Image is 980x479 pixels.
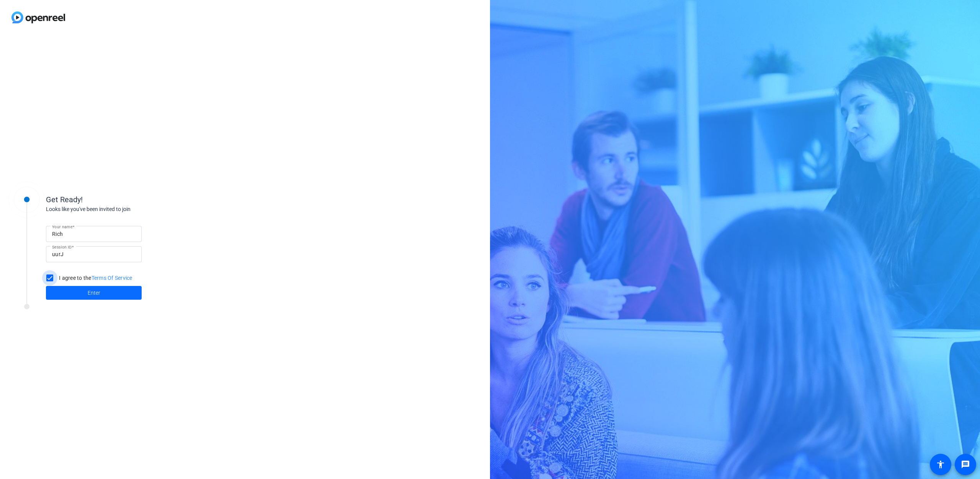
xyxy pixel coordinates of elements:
mat-label: Your name [52,224,72,229]
div: Looks like you've been invited to join [46,205,199,213]
mat-icon: accessibility [936,460,945,469]
mat-icon: message [961,460,970,469]
a: Terms Of Service [91,275,132,281]
button: Enter [46,286,142,300]
span: Enter [88,289,100,297]
mat-label: Session ID [52,245,72,249]
label: I agree to the [57,274,132,282]
div: Get Ready! [46,194,199,205]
